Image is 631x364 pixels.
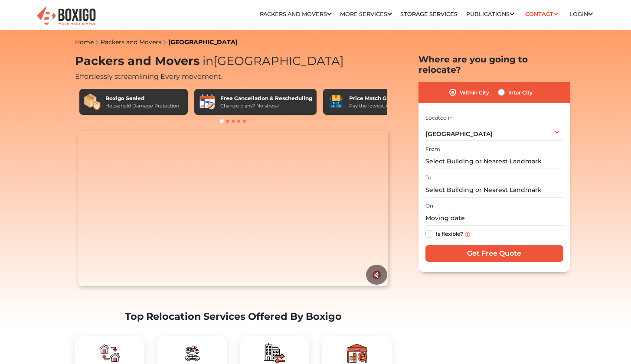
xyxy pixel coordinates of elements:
input: Select Building or Nearest Landmark [425,182,563,198]
input: Moving date [425,211,563,226]
label: Located in [425,114,453,122]
h2: Top Relocation Services Offered By Boxigo [75,311,392,322]
input: Select Building or Nearest Landmark [425,154,563,169]
img: Price Match Guarantee [327,93,345,110]
button: 🔇 [366,265,387,285]
div: Pay the lowest. Guaranteed! [349,102,415,110]
span: in [203,54,213,68]
img: info [465,232,470,237]
img: Boxigo [36,6,97,27]
a: Login [569,11,593,17]
img: boxigo_packers_and_movers_plan [347,343,367,364]
h1: Packers and Movers [75,54,392,68]
div: Boxigo Sealed [105,94,179,102]
img: boxigo_packers_and_movers_plan [182,343,203,364]
label: From [425,145,440,153]
a: Contact [523,7,561,21]
a: Packers and Movers [101,38,161,46]
img: boxigo_packers_and_movers_plan [99,343,120,364]
a: More services [340,11,392,17]
label: To [425,174,432,182]
label: Inter City [508,87,533,97]
video: Your browser does not support the video tag. [78,131,388,286]
img: Free Cancellation & Rescheduling [199,93,216,110]
a: Storage Services [400,11,458,17]
img: boxigo_packers_and_movers_plan [264,343,285,364]
a: Publications [466,11,514,17]
a: Home [75,38,94,46]
a: Packers and Movers [260,11,332,17]
span: [GEOGRAPHIC_DATA] [199,54,344,68]
div: Household Damage Protection [105,102,179,110]
input: Get Free Quote [425,245,563,262]
a: [GEOGRAPHIC_DATA] [168,38,238,46]
label: Within City [460,87,489,97]
span: [GEOGRAPHIC_DATA] [425,130,493,138]
div: Price Match Guarantee [349,94,415,102]
label: On [425,202,433,210]
div: Change plans? No stress! [220,102,312,110]
label: Is flexible? [436,229,463,238]
h2: Where are you going to relocate? [418,54,570,75]
span: Effortlessly streamlining Every movement. [75,72,222,81]
div: Free Cancellation & Rescheduling [220,94,312,102]
img: Boxigo Sealed [84,93,101,110]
